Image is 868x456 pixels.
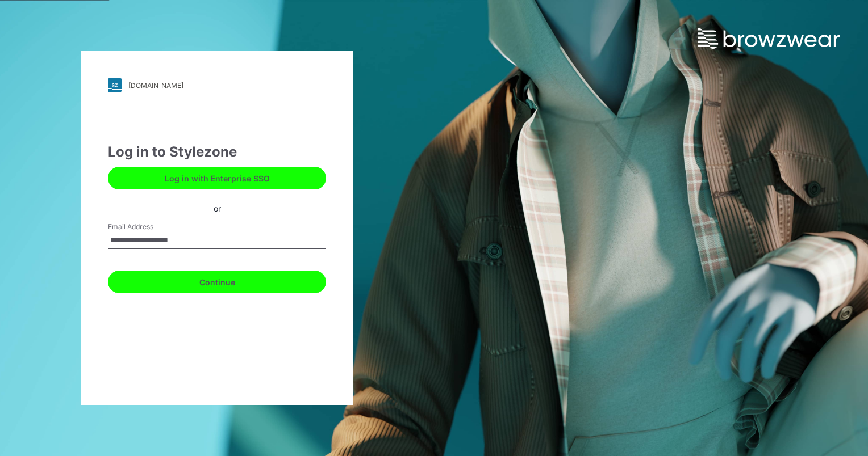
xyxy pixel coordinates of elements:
img: browzwear-logo.73288ffb.svg [698,28,840,49]
a: [DOMAIN_NAME] [108,78,326,92]
img: svg+xml;base64,PHN2ZyB3aWR0aD0iMjgiIGhlaWdodD0iMjgiIHZpZXdCb3g9IjAgMCAyOCAyOCIgZmlsbD0ibm9uZSIgeG... [108,78,122,92]
div: [DOMAIN_NAME] [128,81,183,90]
div: or [205,202,230,214]
button: Continue [108,271,326,293]
button: Log in with Enterprise SSO [108,167,326,189]
div: Log in to Stylezone [108,142,326,162]
label: Email Address [108,222,187,232]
